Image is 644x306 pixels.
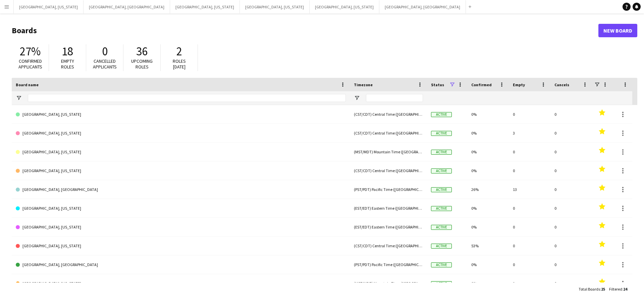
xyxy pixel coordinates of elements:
[431,187,452,192] span: Active
[467,180,509,199] div: 26%
[350,161,427,180] div: (CST/CDT) Central Time ([GEOGRAPHIC_DATA] & [GEOGRAPHIC_DATA])
[550,143,592,161] div: 0
[16,82,39,87] span: Board name
[467,218,509,236] div: 0%
[350,143,427,161] div: (MST/MDT) Mountain Time ([GEOGRAPHIC_DATA] & [GEOGRAPHIC_DATA])
[550,161,592,180] div: 0
[170,0,240,13] button: [GEOGRAPHIC_DATA], [US_STATE]
[509,180,550,199] div: 13
[366,94,423,102] input: Timezone Filter Input
[579,287,600,292] span: Total Boards
[509,255,550,274] div: 0
[550,124,592,142] div: 0
[84,0,170,13] button: [GEOGRAPHIC_DATA], [GEOGRAPHIC_DATA]
[550,105,592,123] div: 0
[509,274,550,293] div: 1
[550,237,592,255] div: 0
[467,143,509,161] div: 0%
[350,218,427,236] div: (EST/EDT) Eastern Time ([GEOGRAPHIC_DATA] & [GEOGRAPHIC_DATA])
[509,237,550,255] div: 0
[513,82,525,87] span: Empty
[550,255,592,274] div: 0
[467,161,509,180] div: 0%
[350,274,427,293] div: (MST/MDT) Mountain Time ([GEOGRAPHIC_DATA] & [GEOGRAPHIC_DATA])
[240,0,310,13] button: [GEOGRAPHIC_DATA], [US_STATE]
[350,105,427,123] div: (CST/CDT) Central Time ([GEOGRAPHIC_DATA] & [GEOGRAPHIC_DATA])
[509,199,550,217] div: 0
[62,44,73,59] span: 18
[16,237,346,255] a: [GEOGRAPHIC_DATA], [US_STATE]
[550,199,592,217] div: 0
[16,218,346,237] a: [GEOGRAPHIC_DATA], [US_STATE]
[28,94,346,102] input: Board name Filter Input
[601,287,605,292] span: 25
[579,283,605,296] div: :
[467,199,509,217] div: 0%
[431,168,452,173] span: Active
[431,206,452,211] span: Active
[16,105,346,124] a: [GEOGRAPHIC_DATA], [US_STATE]
[467,237,509,255] div: 53%
[16,274,346,293] a: [GEOGRAPHIC_DATA], [US_STATE]
[61,58,74,70] span: Empty roles
[350,124,427,142] div: (CST/CDT) Central Time ([GEOGRAPHIC_DATA] & [GEOGRAPHIC_DATA])
[354,95,360,101] button: Open Filter Menu
[550,218,592,236] div: 0
[431,150,452,155] span: Active
[554,82,569,87] span: Cancels
[623,287,627,292] span: 24
[598,24,637,37] a: New Board
[431,262,452,267] span: Active
[16,199,346,218] a: [GEOGRAPHIC_DATA], [US_STATE]
[14,0,84,13] button: [GEOGRAPHIC_DATA], [US_STATE]
[509,124,550,142] div: 3
[16,255,346,274] a: [GEOGRAPHIC_DATA], [GEOGRAPHIC_DATA]
[431,112,452,117] span: Active
[471,82,492,87] span: Confirmed
[550,180,592,199] div: 0
[310,0,379,13] button: [GEOGRAPHIC_DATA], [US_STATE]
[12,25,598,36] h1: Boards
[16,95,22,101] button: Open Filter Menu
[350,237,427,255] div: (CST/CDT) Central Time ([GEOGRAPHIC_DATA] & [GEOGRAPHIC_DATA])
[467,124,509,142] div: 0%
[136,44,148,59] span: 36
[509,218,550,236] div: 0
[431,82,444,87] span: Status
[16,124,346,143] a: [GEOGRAPHIC_DATA], [US_STATE]
[350,199,427,217] div: (EST/EDT) Eastern Time ([GEOGRAPHIC_DATA] & [GEOGRAPHIC_DATA])
[431,244,452,249] span: Active
[609,287,622,292] span: Filtered
[16,161,346,180] a: [GEOGRAPHIC_DATA], [US_STATE]
[379,0,466,13] button: [GEOGRAPHIC_DATA], [GEOGRAPHIC_DATA]
[467,105,509,123] div: 0%
[550,274,592,293] div: 0
[609,283,627,296] div: :
[350,180,427,199] div: (PST/PDT) Pacific Time ([GEOGRAPHIC_DATA] & [GEOGRAPHIC_DATA])
[93,58,117,70] span: Cancelled applicants
[431,131,452,136] span: Active
[16,143,346,161] a: [GEOGRAPHIC_DATA], [US_STATE]
[354,82,373,87] span: Timezone
[350,255,427,274] div: (PST/PDT) Pacific Time ([GEOGRAPHIC_DATA] & [GEOGRAPHIC_DATA])
[509,161,550,180] div: 0
[102,44,108,59] span: 0
[18,58,42,70] span: Confirmed applicants
[509,105,550,123] div: 0
[431,225,452,230] span: Active
[16,180,346,199] a: [GEOGRAPHIC_DATA], [GEOGRAPHIC_DATA]
[431,281,452,286] span: Active
[467,255,509,274] div: 0%
[131,58,153,70] span: Upcoming roles
[20,44,41,59] span: 27%
[467,274,509,293] div: 0%
[173,58,186,70] span: Roles [DATE]
[509,143,550,161] div: 0
[176,44,182,59] span: 2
